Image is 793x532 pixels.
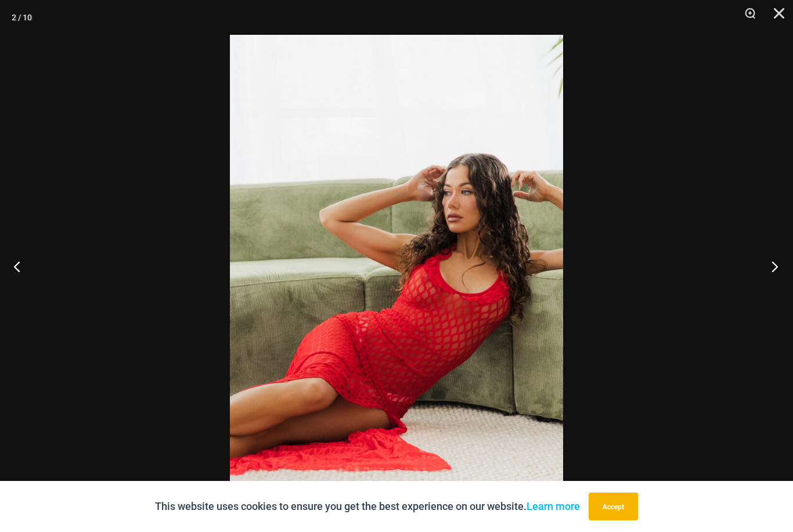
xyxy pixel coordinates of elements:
p: This website uses cookies to ensure you get the best experience on our website. [155,498,580,515]
button: Accept [589,493,638,520]
a: Learn more [527,500,580,512]
div: 2 / 10 [12,9,32,26]
button: Next [749,237,793,295]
